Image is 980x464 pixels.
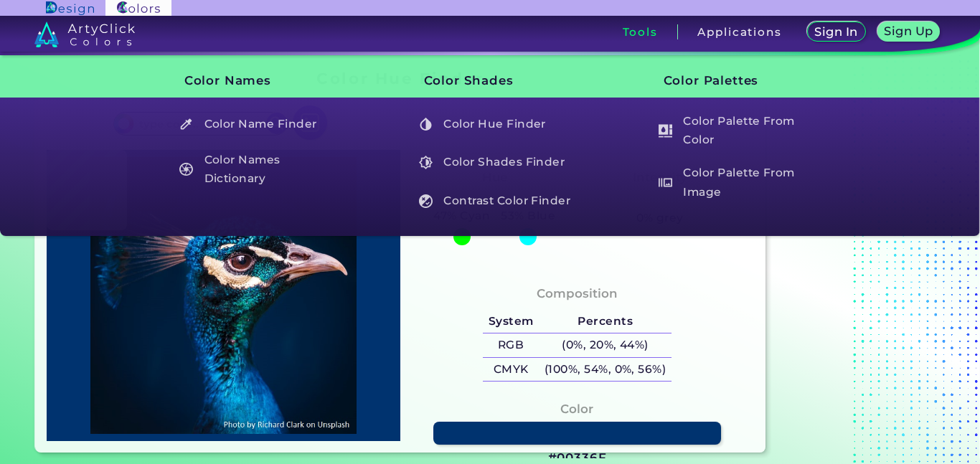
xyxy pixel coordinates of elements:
[173,149,340,190] h5: Color Names Dictionary
[54,157,393,434] img: img_pavlin.jpg
[817,27,856,37] h5: Sign In
[413,149,580,176] h5: Color Shades Finder
[651,110,820,151] a: Color Palette From Color
[887,26,931,37] h5: Sign Up
[539,358,672,382] h5: (100%, 54%, 0%, 56%)
[810,23,862,41] a: Sign In
[623,27,658,37] h3: Tools
[560,399,593,420] h4: Color
[413,187,580,214] h5: Contrast Color Finder
[171,149,341,190] a: Color Names Dictionary
[46,1,94,15] img: ArtyClick Design logo
[419,194,433,208] img: icon_color_contrast_white.svg
[179,163,193,176] img: icon_color_names_dictionary_white.svg
[697,27,781,37] h3: Applications
[651,162,820,203] a: Color Palette From Image
[483,310,539,333] h5: System
[400,63,580,99] h3: Color Shades
[659,176,672,189] img: icon_palette_from_image_white.svg
[411,149,580,176] a: Color Shades Finder
[652,110,819,151] h5: Color Palette From Color
[179,118,193,131] img: icon_color_name_finder_white.svg
[173,110,340,138] h5: Color Name Finder
[659,124,672,138] img: icon_col_pal_col_white.svg
[171,110,341,138] a: Color Name Finder
[652,162,819,203] h5: Color Palette From Image
[539,310,672,333] h5: Percents
[411,110,580,138] a: Color Hue Finder
[419,156,433,169] img: icon_color_shades_white.svg
[539,333,672,357] h5: (0%, 20%, 44%)
[411,187,580,214] a: Contrast Color Finder
[483,358,539,382] h5: CMYK
[639,63,820,99] h3: Color Palettes
[419,118,433,131] img: icon_color_hue_white.svg
[880,23,937,41] a: Sign Up
[537,283,618,304] h4: Composition
[160,63,341,99] h3: Color Names
[413,110,580,138] h5: Color Hue Finder
[483,333,539,357] h5: RGB
[34,22,136,47] img: logo_artyclick_colors_white.svg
